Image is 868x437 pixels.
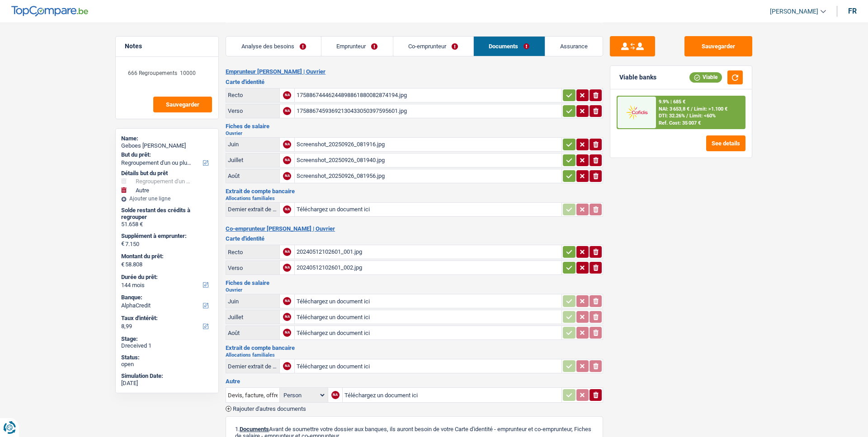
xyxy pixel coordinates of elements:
[297,153,560,167] div: Screenshot_20250926_081940.jpg
[228,172,278,179] div: Août
[226,37,321,56] a: Analyse des besoins
[125,42,209,50] h5: Notes
[153,97,212,112] button: Sauvegarder
[121,207,213,221] div: Solde restant des crédits à regrouper
[121,354,213,361] div: Status:
[321,37,393,56] a: Emprunteur
[121,170,213,177] div: Détails but du prêt
[226,68,603,75] h2: Emprunteur [PERSON_NAME] | Ouvrier
[226,123,603,129] h3: Fiches de salaire
[706,135,745,151] button: See details
[121,142,213,149] div: Geboes [PERSON_NAME]
[283,329,291,337] div: NA
[228,141,278,148] div: Juin
[659,120,701,126] div: Ref. Cost: 35 007 €
[297,261,560,274] div: 20240512102601_002.jpg
[297,169,560,183] div: Screenshot_20250926_081956.jpg
[226,378,603,384] h3: Autre
[121,342,213,349] div: Dreceived 1
[770,8,818,15] span: [PERSON_NAME]
[228,314,278,321] div: Juillet
[233,406,306,412] span: Rajouter d'autres documents
[121,380,213,387] div: [DATE]
[763,4,826,19] a: [PERSON_NAME]
[659,106,689,112] span: NAI: 3 653,8 €
[228,330,278,336] div: Août
[689,72,722,82] div: Viable
[166,102,199,107] span: Sauvegarder
[848,7,857,15] div: fr
[297,88,560,102] div: 17588674446244898861880082874194.jpg
[11,6,88,17] img: TopCompare Logo
[283,140,291,149] div: NA
[474,37,545,56] a: Documents
[226,345,603,351] h3: Extrait de compte bancaire
[226,79,603,85] h3: Carte d'identité
[331,391,340,399] div: NA
[297,245,560,259] div: 20240512102601_001.jpg
[121,361,213,368] div: open
[121,240,124,247] span: €
[283,156,291,164] div: NA
[228,206,278,213] div: Dernier extrait de compte pour vos allocations familiales
[121,315,211,322] label: Taux d'intérêt:
[121,135,213,142] div: Name:
[226,406,306,412] button: Rajouter d'autres documents
[228,249,278,256] div: Recto
[694,106,727,112] span: Limit: >1.100 €
[228,298,278,305] div: Juin
[121,232,211,240] label: Supplément à emprunter:
[393,37,473,56] a: Co-emprunteur
[226,188,603,194] h3: Extrait de compte bancaire
[684,36,752,56] button: Sauvegarder
[228,157,278,163] div: Juillet
[226,280,603,286] h3: Fiches de salaire
[283,248,291,256] div: NA
[121,221,213,228] div: 51.658 €
[659,99,685,105] div: 9.9% | 685 €
[121,253,211,260] label: Montant du prêt:
[226,353,603,358] h2: Allocations familiales
[283,205,291,214] div: NA
[226,288,603,293] h2: Ouvrier
[228,92,278,98] div: Recto
[545,37,603,56] a: Assurance
[226,131,603,136] h2: Ouvrier
[297,104,560,118] div: 17588674593692130433050397595601.jpg
[620,104,653,121] img: Cofidis
[121,151,211,158] label: But du prêt:
[240,426,269,432] span: Documents
[689,113,716,119] span: Limit: <60%
[686,113,688,119] span: /
[226,225,603,232] h2: Co-emprunteur [PERSON_NAME] | Ouvrier
[226,236,603,242] h3: Carte d'identité
[691,106,693,112] span: /
[283,313,291,321] div: NA
[283,107,291,115] div: NA
[619,74,656,81] div: Viable banks
[121,195,213,202] div: Ajouter une ligne
[121,335,213,343] div: Stage:
[283,172,291,180] div: NA
[228,265,278,271] div: Verso
[659,113,685,119] span: DTI: 32.26%
[121,261,124,268] span: €
[283,362,291,370] div: NA
[228,107,278,114] div: Verso
[121,372,213,380] div: Simulation Date:
[121,294,211,301] label: Banque:
[121,274,211,281] label: Durée du prêt:
[283,91,291,99] div: NA
[283,297,291,305] div: NA
[226,196,603,201] h2: Allocations familiales
[283,264,291,272] div: NA
[228,363,278,370] div: Dernier extrait de compte pour vos allocations familiales
[297,138,560,151] div: Screenshot_20250926_081916.jpg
